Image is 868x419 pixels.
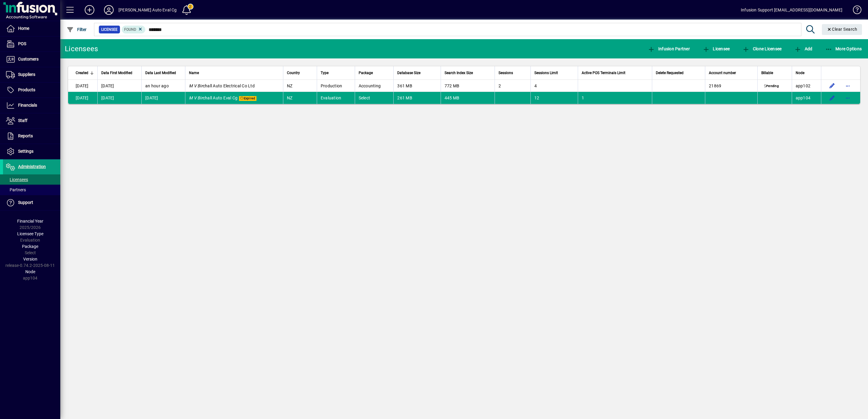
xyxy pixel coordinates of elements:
div: Data First Modified [101,70,138,76]
span: Expired [239,96,256,101]
span: Country [287,70,300,76]
em: v [226,95,228,100]
button: Add [793,43,814,54]
button: Profile [99,5,118,15]
span: Package [22,244,38,249]
a: Staff [3,113,60,128]
span: Products [18,87,35,92]
em: M [189,95,193,100]
td: [DATE] [68,80,97,92]
div: Database Size [397,70,437,76]
button: Edit [827,93,837,103]
em: V [194,83,197,88]
span: More Options [825,46,862,51]
span: chall Auto E al Cg [189,95,237,100]
span: Infusion Partner [648,46,690,51]
div: [PERSON_NAME] Auto Eval Cg [118,5,177,15]
span: Type [321,70,329,76]
span: Clear Search [827,27,857,32]
div: Type [321,70,351,76]
em: Bir [197,95,203,100]
td: 1 [578,92,652,104]
span: Database Size [397,70,420,76]
td: 361 MB [393,80,441,92]
em: Bir [197,83,203,88]
span: POS [18,41,26,46]
span: Home [18,26,29,31]
span: Licensee [101,27,118,33]
span: Found [124,27,136,32]
span: Active POS Terminals Limit [582,70,625,76]
td: an hour ago [141,80,185,92]
a: Licensees [3,174,60,185]
div: Delete Requested [656,70,701,76]
div: Search Index Size [445,70,491,76]
span: Settings [18,149,33,154]
span: Support [18,200,33,205]
span: Name [189,70,199,76]
span: Licensees [6,177,28,182]
div: Sessions [498,70,527,76]
td: 261 MB [393,92,441,104]
a: Reports [3,129,60,144]
div: Licensees [65,44,98,54]
span: Created [76,70,88,76]
div: Sessions Limit [534,70,574,76]
a: Home [3,21,60,36]
td: Evaluation [317,92,355,104]
button: Clear [822,24,862,35]
span: Data Last Modified [145,70,176,76]
a: Customers [3,52,60,67]
span: Administration [18,164,46,169]
button: Edit [827,81,837,91]
td: NZ [283,80,317,92]
td: NZ [283,92,317,104]
span: Version [23,257,37,261]
span: Financial Year [17,219,43,224]
span: Customers [18,57,39,61]
button: Filter [65,24,88,35]
a: Financials [3,98,60,113]
td: [DATE] [97,92,141,104]
div: Active POS Terminals Limit [582,70,648,76]
span: Search Index Size [445,70,473,76]
span: Sessions [498,70,513,76]
span: Partners [6,187,26,192]
em: V [194,95,197,100]
span: Delete Requested [656,70,684,76]
td: [DATE] [141,92,185,104]
td: Production [317,80,355,92]
td: 772 MB [441,80,495,92]
span: Suppliers [18,72,35,77]
span: Add [794,46,812,51]
a: Partners [3,185,60,195]
button: Add [80,5,99,15]
span: Filter [67,27,87,32]
span: Staff [18,118,27,123]
span: Billable [761,70,773,76]
button: More options [843,93,853,103]
div: Account number [709,70,754,76]
span: Clone Licensee [742,46,782,51]
span: Data First Modified [101,70,132,76]
div: Billable [761,70,788,76]
mat-chip: Found Status: Found [122,26,146,33]
span: Reports [18,133,33,138]
span: Licensee [703,46,730,51]
td: 4 [530,80,578,92]
a: POS [3,36,60,52]
div: Node [796,70,817,76]
button: Infusion Partner [646,43,691,54]
a: Settings [3,144,60,159]
a: Suppliers [3,67,60,82]
td: 12 [530,92,578,104]
div: Name [189,70,279,76]
div: Data Last Modified [145,70,181,76]
span: app104.prod.infusionbusinesssoftware.com [796,95,811,100]
span: Package [359,70,373,76]
td: 21869 [705,80,757,92]
button: More Options [824,43,863,54]
span: Financials [18,103,37,108]
div: Created [76,70,94,76]
td: [DATE] [97,80,141,92]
